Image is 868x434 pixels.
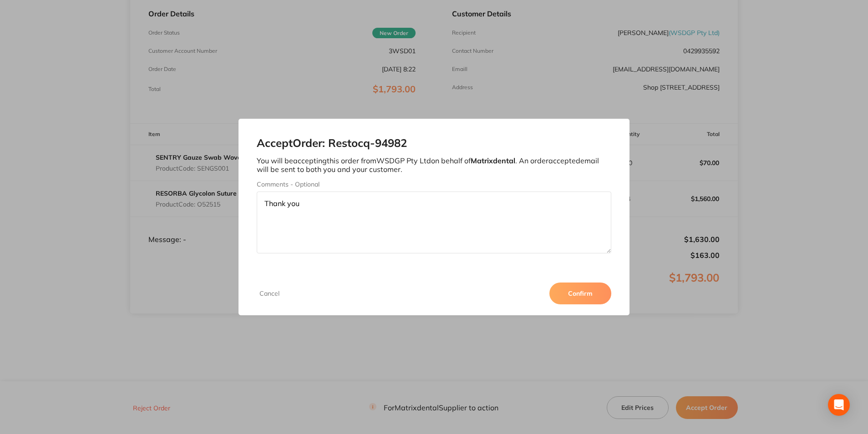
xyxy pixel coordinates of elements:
button: Cancel [257,289,282,298]
h2: Accept Order: Restocq- 94982 [257,137,611,150]
textarea: Thank you [257,192,611,253]
label: Comments - Optional [257,181,611,188]
button: Confirm [549,283,611,304]
p: You will be accepting this order from WSDGP Pty Ltd on behalf of . An order accepted email will b... [257,156,611,173]
div: Open Intercom Messenger [828,394,850,416]
b: Matrixdental [471,156,515,165]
